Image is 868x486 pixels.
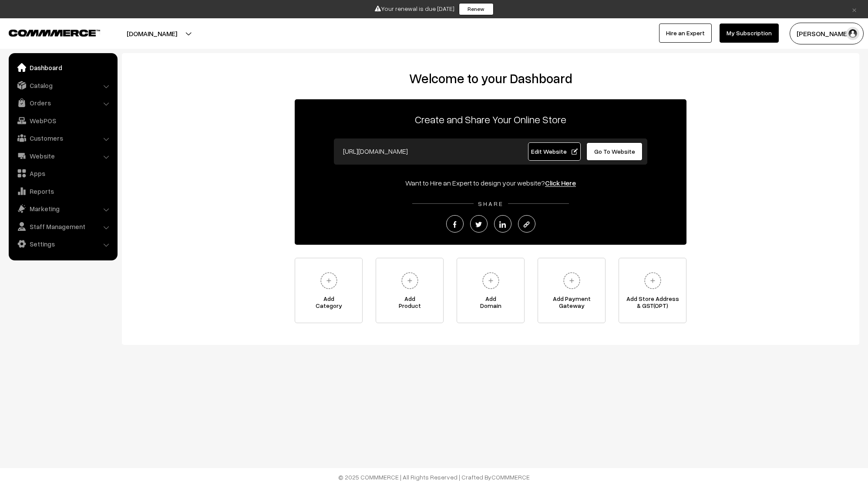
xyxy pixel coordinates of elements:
a: Reports [11,183,114,199]
a: Add PaymentGateway [538,258,606,323]
a: Marketing [11,201,114,216]
a: Settings [11,236,114,252]
a: Add Store Address& GST(OPT) [619,258,686,323]
img: plus.svg [479,269,503,293]
h2: Welcome to your Dashboard [131,71,851,86]
a: × [848,4,860,14]
span: Add Store Address & GST(OPT) [619,295,686,313]
span: Go To Website [594,148,635,155]
button: [PERSON_NAME] [790,23,864,44]
a: Catalog [11,78,114,93]
a: Edit Website [528,142,581,161]
a: Apps [11,165,114,181]
a: Click Here [545,179,576,187]
a: Orders [11,95,114,111]
a: WebPOS [11,113,114,128]
span: Add Product [376,295,443,313]
button: [DOMAIN_NAME] [96,23,208,44]
a: COMMMERCE [491,473,530,481]
a: Staff Management [11,219,114,234]
div: Want to Hire an Expert to design your website? [295,178,686,188]
img: plus.svg [317,269,341,293]
img: plus.svg [398,269,422,293]
a: AddProduct [376,258,444,323]
a: AddCategory [295,258,363,323]
a: My Subscription [720,24,779,43]
p: Create and Share Your Online Store [295,111,686,127]
img: COMMMERCE [9,30,100,36]
div: Your renewal is due [DATE] [3,3,865,15]
span: Edit Website [531,148,578,155]
a: COMMMERCE [9,27,85,37]
span: Add Payment Gateway [538,295,605,313]
a: Renew [459,3,494,15]
a: Website [11,148,114,164]
img: plus.svg [641,269,665,293]
span: SHARE [474,200,508,207]
a: Dashboard [11,60,114,75]
span: Add Category [295,295,362,313]
a: AddDomain [457,258,525,323]
a: Customers [11,130,114,146]
img: plus.svg [560,269,584,293]
a: Go To Website [586,142,643,161]
img: user [846,27,859,40]
span: Add Domain [457,295,524,313]
a: Hire an Expert [659,24,712,43]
